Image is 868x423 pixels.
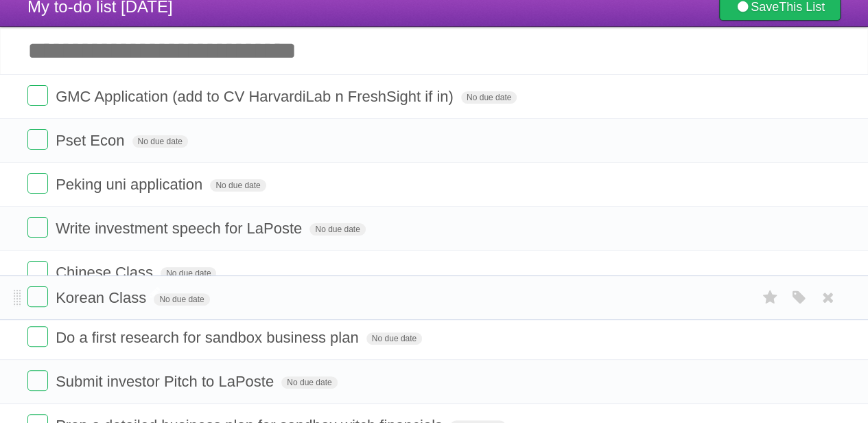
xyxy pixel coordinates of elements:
[27,173,48,194] label: Done
[56,329,362,346] span: Do a first research for sandbox business plan
[161,267,216,279] span: No due date
[309,223,365,236] span: No due date
[56,176,206,193] span: Peking uni application
[757,286,783,309] label: Star task
[27,370,48,391] label: Done
[27,85,48,106] label: Done
[154,293,209,306] span: No due date
[461,91,517,104] span: No due date
[281,376,337,389] span: No due date
[366,332,422,345] span: No due date
[27,129,48,150] label: Done
[56,373,277,390] span: Submit investor Pitch to LaPoste
[27,261,48,282] label: Done
[56,88,457,105] span: GMC Application (add to CV HarvardiLab n FreshSight if in)
[27,326,48,347] label: Done
[56,220,305,237] span: Write investment speech for LaPoste
[27,286,48,307] label: Done
[56,264,156,281] span: Chinese Class
[56,289,150,306] span: Korean Class
[27,217,48,238] label: Done
[210,179,266,192] span: No due date
[56,132,128,149] span: Pset Econ
[132,135,188,148] span: No due date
